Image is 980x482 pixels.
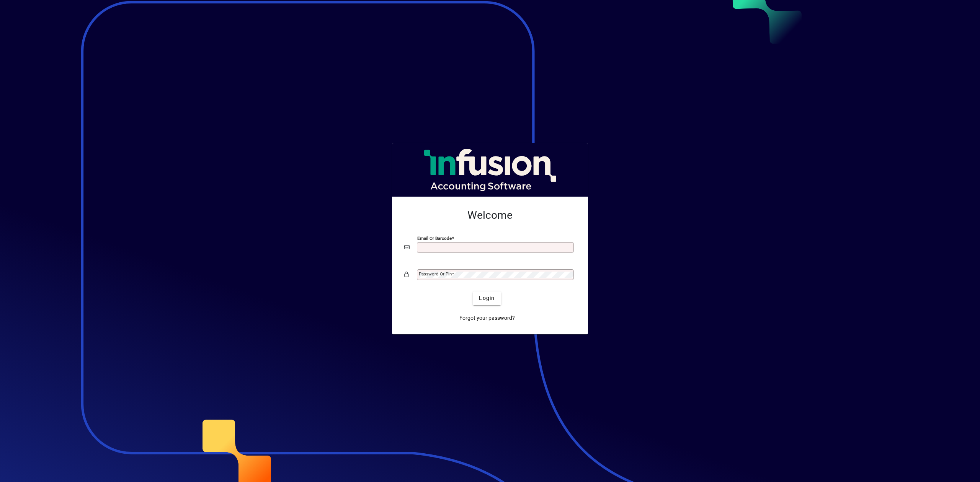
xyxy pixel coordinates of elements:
[479,294,495,302] span: Login
[456,311,518,325] a: Forgot your password?
[404,209,576,222] h2: Welcome
[473,291,501,305] button: Login
[459,314,515,322] span: Forgot your password?
[417,235,452,241] mat-label: Email or Barcode
[419,271,452,277] mat-label: Password or Pin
